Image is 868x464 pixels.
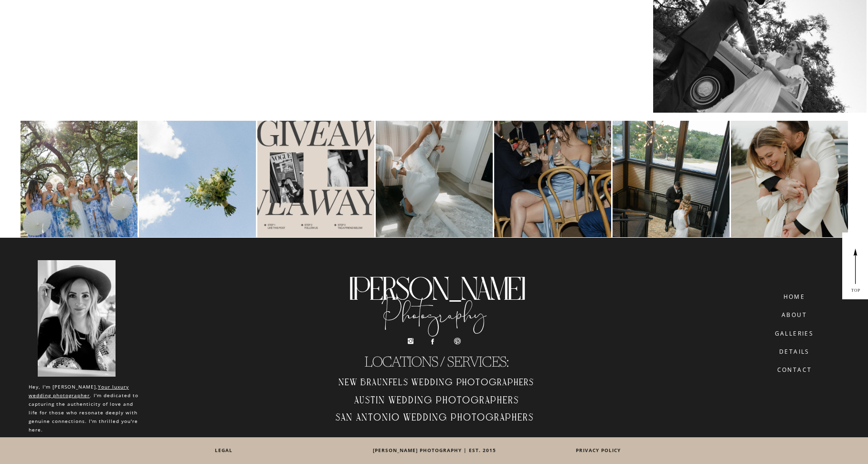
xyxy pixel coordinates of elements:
a: LEGAL [85,447,362,454]
img: carousel album shared on Thu Oct 02 2025 | A moment for the bride and her girls and these beautif... [21,121,138,238]
a: about [776,312,813,318]
a: [PERSON_NAME] [328,270,544,285]
a: CONTACT [767,367,822,373]
img: video shared on Tue Sep 09 2025 | Candid moments happen all the time—but a little gentle guidance... [376,121,493,238]
a: New Braunfels Wedding Photographers [328,373,544,389]
a: PRIVACY POLICY [459,447,737,454]
a: Austin Wedding Photographers [328,394,544,410]
a: LOCATIONS / SERVICES: [328,354,544,370]
p: Hey, I'm [PERSON_NAME], . I'm dedicated to capturing the authenticity of love and life for those ... [29,382,140,427]
img: carousel album shared on Tue Aug 26 2025 | Kendelle and Mathew tied the knot at @park31venue on S... [613,121,730,238]
img: image shared on Sun Sep 21 2025 | CLOSED ✨ GIVEAWAY TIME ✨ To kick off my mini shoots launching n... [257,121,374,238]
a: [PERSON_NAME] photography | est. 2015 [296,447,573,454]
img: image shared on Fri Sep 26 2025 | “I don’t care if Monday’s blue Tuesday’s grey and Wednesday too... [139,121,256,238]
a: details [768,348,821,354]
img: carousel album shared on Fri Aug 22 2025 | Manifesting fall weather early this year. #jessieschul... [731,121,848,238]
img: carousel album shared on Thu Aug 28 2025 | When the bridal party gets iced by the bride and groom... [494,121,611,238]
a: home [778,294,811,300]
a: galleries [769,330,820,337]
a: DESIGNED WITH LOVE BY INDIE HAUS DESIGN CO. [296,454,573,461]
a: San Antonio Wedding Photographers [327,411,542,427]
a: Photography [373,285,496,317]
